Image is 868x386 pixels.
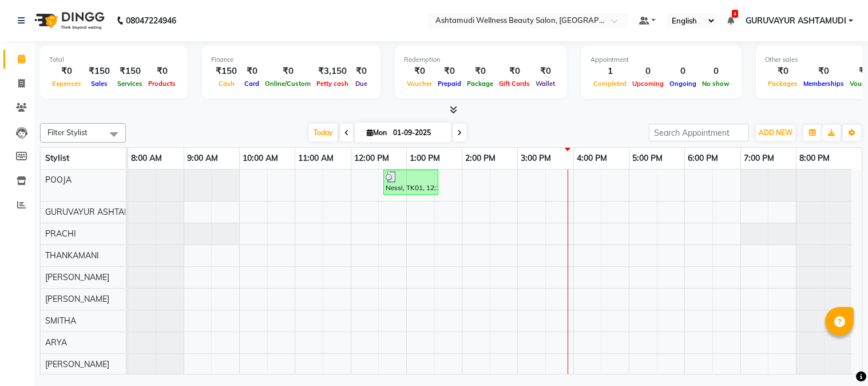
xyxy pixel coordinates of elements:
span: Card [241,80,262,88]
span: Due [352,80,370,88]
div: ₹0 [496,65,533,78]
span: 4 [732,10,738,18]
span: ARYA [45,337,67,348]
span: Filter Stylist [47,128,88,137]
span: Cash [216,80,237,88]
span: ADD NEW [759,128,792,137]
b: 08047224946 [126,5,176,37]
span: Online/Custom [262,80,314,88]
div: Nessi, TK01, 12:35 PM-01:35 PM, Eyebrows Threading (₹50),Chin Threading (₹50),Upper Lip Threading... [385,171,437,193]
span: GURUVAYUR ASHTAMUDI [45,207,145,217]
a: 8:00 AM [128,150,165,167]
span: Package [464,80,496,88]
span: [PERSON_NAME] [45,359,109,369]
span: THANKAMANI [45,250,99,261]
span: SMITHA [45,316,76,326]
div: ₹0 [404,65,435,78]
span: GURUVAYUR ASHTAMUDI [746,15,846,27]
span: Products [145,80,179,88]
div: Total [49,55,179,65]
div: ₹0 [800,65,847,78]
div: ₹0 [533,65,558,78]
a: 11:00 AM [295,150,336,167]
div: ₹3,150 [314,65,351,78]
div: ₹0 [145,65,179,78]
button: ADD NEW [756,125,795,141]
a: 4:00 PM [574,150,610,167]
div: ₹150 [114,65,145,78]
span: PRACHI [45,229,76,239]
span: Memberships [800,80,847,88]
iframe: chat widget [820,340,857,375]
a: 12:00 PM [351,150,392,167]
div: ₹0 [435,65,464,78]
a: 10:00 AM [240,150,281,167]
div: 0 [629,65,667,78]
span: Voucher [404,80,435,88]
div: ₹150 [84,65,114,78]
div: 0 [699,65,732,78]
span: Expenses [49,80,84,88]
span: Upcoming [629,80,667,88]
a: 6:00 PM [685,150,721,167]
div: 1 [590,65,629,78]
div: ₹0 [262,65,314,78]
a: 1:00 PM [407,150,443,167]
span: POOJA [45,175,72,185]
div: Finance [211,55,371,65]
div: ₹0 [765,65,800,78]
span: Petty cash [314,80,351,88]
a: 7:00 PM [741,150,777,167]
span: Completed [590,80,629,88]
div: 0 [667,65,699,78]
a: 3:00 PM [518,150,554,167]
span: Prepaid [435,80,464,88]
span: No show [699,80,732,88]
div: Redemption [404,55,558,65]
div: Appointment [590,55,732,65]
span: Today [309,124,338,141]
a: 5:00 PM [629,150,665,167]
span: [PERSON_NAME] [45,294,109,304]
span: [PERSON_NAME] [45,272,109,282]
span: Mon [364,128,390,137]
div: ₹0 [49,65,84,78]
span: Ongoing [667,80,699,88]
img: logo [29,5,108,37]
span: Sales [88,80,110,88]
a: 8:00 PM [796,150,833,167]
input: 2025-09-01 [390,124,447,141]
input: Search Appointment [649,124,749,141]
span: Packages [765,80,800,88]
span: Gift Cards [496,80,533,88]
a: 4 [727,15,734,26]
div: ₹0 [241,65,262,78]
a: 9:00 AM [184,150,221,167]
span: Stylist [45,153,69,163]
a: 2:00 PM [462,150,498,167]
span: Wallet [533,80,558,88]
div: ₹0 [351,65,371,78]
div: ₹0 [464,65,496,78]
span: Services [114,80,145,88]
div: ₹150 [211,65,241,78]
